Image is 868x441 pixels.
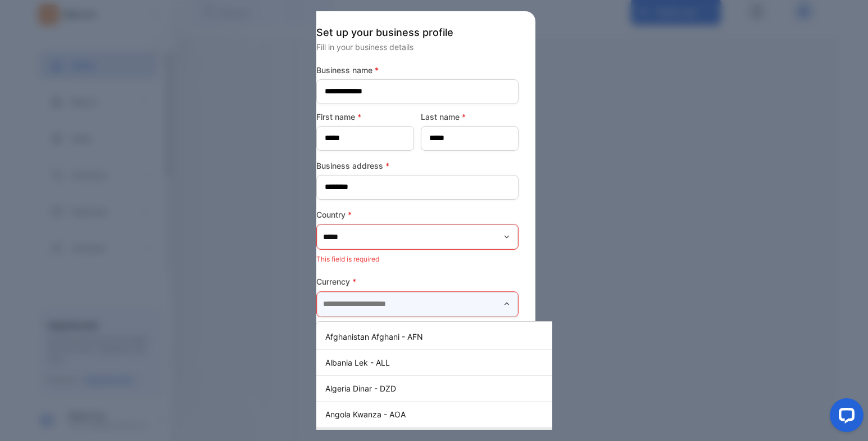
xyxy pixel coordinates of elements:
[316,276,519,287] label: Currency
[316,25,519,40] p: Set up your business profile
[316,64,519,76] label: Business name
[325,357,596,368] p: Albania Lek - ALL
[316,111,414,123] label: First name
[316,319,519,334] p: This field is required
[421,111,519,123] label: Last name
[325,382,596,394] p: Algeria Dinar - DZD
[821,394,868,441] iframe: LiveChat chat widget
[316,160,519,172] label: Business address
[325,408,596,420] p: Angola Kwanza - AOA
[316,252,519,267] p: This field is required
[316,209,519,220] label: Country
[316,41,519,53] p: Fill in your business details
[325,331,596,343] p: Afghanistan Afghani - AFN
